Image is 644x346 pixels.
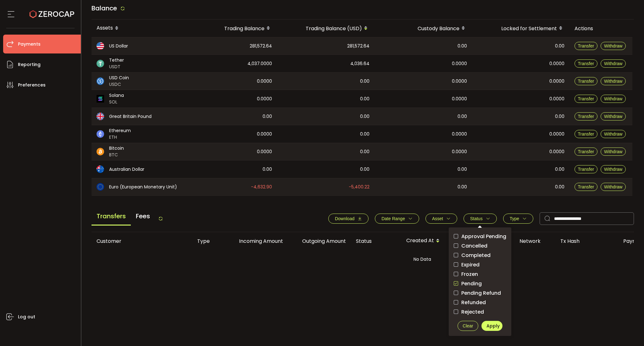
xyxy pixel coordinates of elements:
[360,78,369,85] span: 0.00
[458,252,491,258] span: Completed
[18,40,41,49] span: Payments
[97,95,104,103] img: sol_portfolio.png
[109,92,124,99] span: Solana
[257,95,272,103] span: 0.0000
[604,184,622,189] span: Withdraw
[575,130,598,138] button: Transfer
[549,78,564,85] span: 0.0000
[510,216,519,221] span: Type
[257,78,272,85] span: 0.0000
[109,113,152,120] span: Great Britain Pound
[458,166,467,173] span: 0.00
[578,114,594,119] span: Transfer
[575,148,598,156] button: Transfer
[360,166,369,173] span: 0.00
[464,214,497,224] button: Status
[109,134,131,141] span: ETH
[350,60,369,67] span: 4,036.64
[335,216,354,221] span: Download
[549,95,564,103] span: 0.0000
[578,43,594,48] span: Transfer
[360,95,369,103] span: 0.00
[458,183,467,191] span: 0.00
[381,216,405,221] span: Date Range
[97,60,104,67] img: usdt_portfolio.svg
[578,184,594,189] span: Transfer
[458,271,478,277] span: Frozen
[575,42,598,50] button: Transfer
[452,148,467,155] span: 0.0000
[613,316,644,346] div: Chat Widget
[578,61,594,66] span: Transfer
[452,60,467,67] span: 0.0000
[575,165,598,173] button: Transfer
[247,60,272,67] span: 4,037.0000
[347,42,369,50] span: 281,572.64
[604,43,622,48] span: Withdraw
[263,166,272,173] span: 0.00
[109,64,124,70] span: USDT
[601,148,626,156] button: Withdraw
[555,166,564,173] span: 0.00
[360,131,369,138] span: 0.00
[549,60,564,67] span: 0.0000
[375,23,472,34] div: Custody Balance
[109,152,124,158] span: BTC
[458,321,479,331] button: Clear
[458,299,486,305] span: Refunded
[575,59,598,68] button: Transfer
[454,232,506,316] div: checkbox-group
[257,148,272,155] span: 0.0000
[601,165,626,173] button: Withdraw
[458,262,480,268] span: Expired
[109,184,177,190] span: Euro (European Monetary Unit)
[109,43,128,49] span: US Dollar
[18,60,41,69] span: Reporting
[549,131,564,138] span: 0.0000
[601,130,626,138] button: Withdraw
[549,148,564,155] span: 0.0000
[251,183,272,191] span: -4,632.90
[578,79,594,84] span: Transfer
[601,95,626,103] button: Withdraw
[351,237,401,245] div: Status
[225,237,288,245] div: Incoming Amount
[131,208,155,225] span: Fees
[250,42,272,50] span: 281,572.64
[578,96,594,101] span: Transfer
[92,4,117,13] span: Balance
[18,312,35,321] span: Log out
[452,78,467,85] span: 0.0000
[481,321,502,331] button: Apply
[604,96,622,101] span: Withdraw
[472,23,569,34] div: Locked for Settlement
[555,183,564,191] span: 0.00
[486,323,500,329] span: Apply
[458,243,487,249] span: Cancelled
[360,113,369,120] span: 0.00
[18,81,46,90] span: Preferences
[604,114,622,119] span: Withdraw
[555,237,618,245] div: Tx Hash
[503,214,533,224] button: Type
[458,281,482,287] span: Pending
[97,42,104,50] img: usd_portfolio.svg
[575,77,598,85] button: Transfer
[555,113,564,120] span: 0.00
[575,183,598,191] button: Transfer
[578,167,594,172] span: Transfer
[189,23,277,34] div: Trading Balance
[109,75,129,81] span: USD Coin
[569,25,632,32] div: Actions
[425,214,457,224] button: Asset
[452,131,467,138] span: 0.0000
[92,208,131,226] span: Transfers
[401,236,458,246] div: Created At
[458,233,506,239] span: Approval Pending
[97,183,104,191] img: eur_portfolio.svg
[432,216,443,221] span: Asset
[277,23,375,34] div: Trading Balance (USD)
[604,79,622,84] span: Withdraw
[458,113,467,120] span: 0.00
[288,237,351,245] div: Outgoing Amount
